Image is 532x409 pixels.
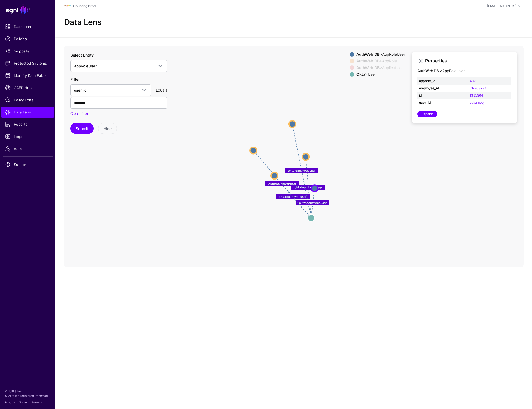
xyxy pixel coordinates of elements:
a: Terms [19,401,27,404]
label: Select Entity [70,52,94,58]
img: svg+xml;base64,PHN2ZyBpZD0iTG9nbyIgeG1sbnM9Imh0dHA6Ly93d3cudzMub3JnLzIwMDAvc3ZnIiB3aWR0aD0iMTIxLj... [64,3,71,9]
h4: AppRoleUser [417,69,511,73]
text: oktatoauthwebuser [279,195,306,198]
a: CAEP Hub [1,82,54,93]
span: Dashboard [5,24,50,29]
strong: AuthWeb DB > [417,69,442,73]
a: Admin [1,143,54,154]
span: Data Lens [5,109,50,115]
a: Snippets [1,46,54,57]
text: oktatoauthwebuser [295,185,322,189]
span: CAEP Hub [5,85,50,90]
h3: Properties [425,58,511,64]
p: SGNL® is a registered trademark [5,393,50,398]
span: Reports [5,122,50,127]
a: Expand [417,111,437,117]
h2: Data Lens [64,18,102,27]
div: [EMAIL_ADDRESS] [487,4,516,9]
a: Policies [1,33,54,44]
a: SGNL [3,3,52,16]
a: Data Lens [1,107,54,118]
strong: employee_id [419,86,461,91]
text: oktatoauthwebuser [299,201,327,205]
span: Support [5,162,50,167]
span: Policies [5,36,50,42]
a: sukamboj [470,100,484,105]
button: Hide [98,123,117,134]
text: oktatoauthwebuser [268,182,296,186]
a: Clear filter [70,111,88,116]
a: Patents [32,401,42,404]
a: CP203724 [470,86,487,90]
a: Dashboard [1,21,54,32]
a: Logs [1,131,54,142]
a: Policy Lens [1,94,54,105]
a: Coupang Prod [73,4,96,8]
span: user_id [74,88,86,92]
div: > User [355,72,406,77]
strong: id [419,93,461,98]
span: Policy Lens [5,97,50,103]
div: > Application [355,65,406,70]
label: Filter [70,76,80,82]
span: Identity Data Fabric [5,73,50,78]
a: Reports [1,119,54,130]
a: Protected Systems [1,58,54,69]
a: 1385964 [470,93,483,97]
strong: AuthWeb DB [356,59,380,63]
a: Privacy [5,401,15,404]
a: 402 [470,79,476,83]
p: © [URL], Inc [5,389,50,393]
span: Admin [5,146,50,152]
span: Snippets [5,48,50,54]
strong: user_id [419,100,461,105]
text: oktatoauthwebuser [288,169,316,173]
div: > AppRole [355,59,406,63]
span: Protected Systems [5,60,50,66]
div: > AppRoleUser [355,52,406,57]
strong: Okta [356,72,365,77]
strong: AuthWeb DB [356,65,380,70]
strong: approle_id [419,79,461,84]
button: Submit [70,123,94,134]
span: AppRoleUser [74,64,97,68]
span: Logs [5,134,50,139]
a: Identity Data Fabric [1,70,54,81]
div: Equals [154,87,170,93]
strong: AuthWeb DB [356,52,380,57]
